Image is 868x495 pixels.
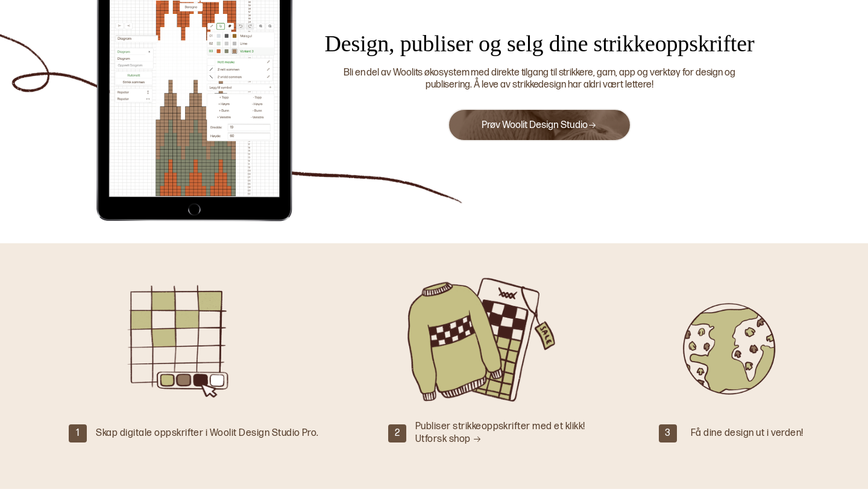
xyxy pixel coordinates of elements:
div: Få dine design ut i verden! [691,427,804,440]
div: Bli en del av Woolits økosystem med direkte tilgang til strikkere, garn, app og verktøy for desig... [321,67,758,92]
div: 2 [388,424,406,442]
div: Skap digitale oppskrifter i Woolit Design Studio Pro. [96,427,318,440]
div: 1 [69,424,87,442]
img: Strikket genser og oppskrift til salg. [401,273,564,406]
a: Prøv Woolit Design Studio [482,120,597,131]
img: Illustrasjon av Woolit Design Studio Pro [108,273,271,406]
img: Jordkloden [646,273,808,406]
div: 3 [659,424,677,442]
div: Publiser strikkeoppskrifter med et klikk! [415,421,585,446]
div: Design, publiser og selg dine strikkeoppskrifter [306,29,773,59]
a: Utforsk shop [415,433,482,445]
button: Prøv Woolit Design Studio [448,109,631,141]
